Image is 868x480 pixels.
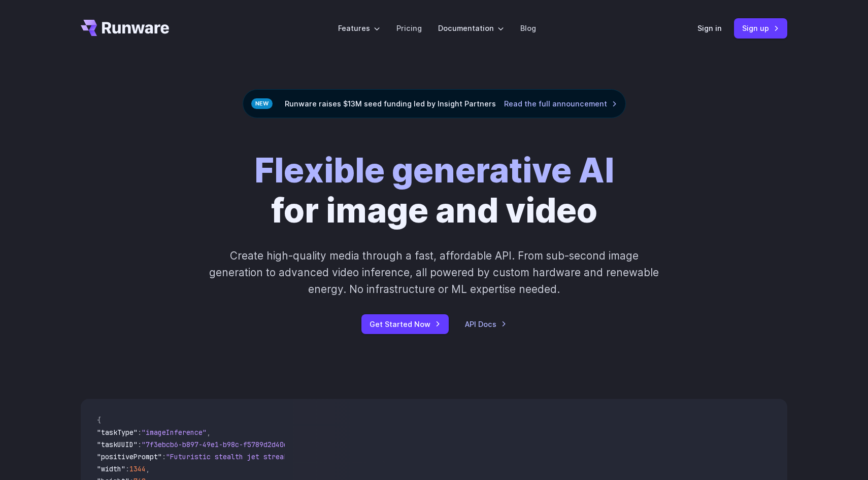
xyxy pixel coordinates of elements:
[396,22,422,34] a: Pricing
[97,464,125,473] span: "width"
[97,452,162,461] span: "positivePrompt"
[208,247,660,298] p: Create high-quality media through a fast, affordable API. From sub-second image generation to adv...
[81,20,169,36] a: Go to /
[504,98,617,109] a: Read the full announcement
[465,318,507,330] a: API Docs
[138,428,142,437] span: :
[207,428,211,437] span: ,
[142,428,207,437] span: "imageInference"
[97,440,138,449] span: "taskUUID"
[142,440,296,449] span: "7f3ebcb6-b897-49e1-b98c-f5789d2d40d7"
[254,150,614,191] strong: Flexible generative AI
[162,452,166,461] span: :
[438,22,504,34] label: Documentation
[254,151,614,231] h1: for image and video
[125,464,129,473] span: :
[697,22,722,34] a: Sign in
[97,416,101,425] span: {
[146,464,150,473] span: ,
[138,440,142,449] span: :
[97,428,138,437] span: "taskType"
[166,452,536,461] span: "Futuristic stealth jet streaking through a neon-lit cityscape with glowing purple exhaust"
[520,22,536,34] a: Blog
[338,22,380,34] label: Features
[361,314,449,334] a: Get Started Now
[734,18,787,38] a: Sign up
[243,89,626,118] div: Runware raises $13M seed funding led by Insight Partners
[129,464,146,473] span: 1344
